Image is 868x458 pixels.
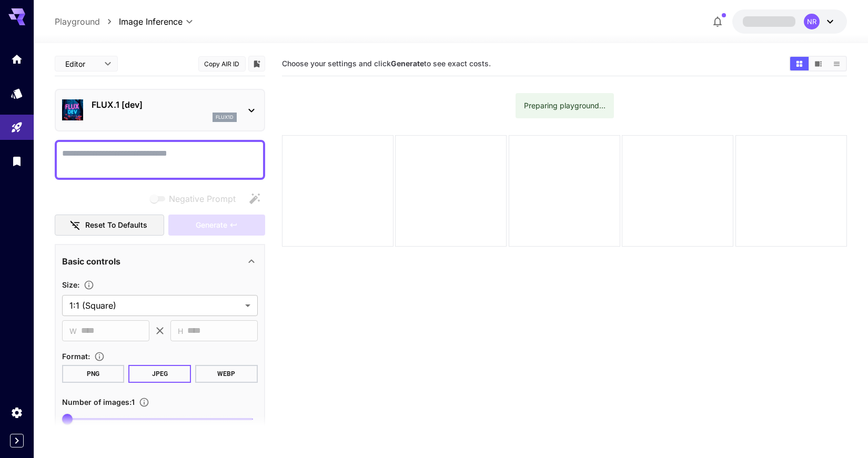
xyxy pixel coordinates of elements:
[11,87,23,100] div: Models
[79,280,98,290] button: Adjust the dimensions of the generated image by specifying its width and height in pixels, or sel...
[65,58,98,69] span: Editor
[62,255,120,268] p: Basic controls
[282,59,491,68] span: Choose your settings and click to see exact costs.
[10,434,24,447] button: Expand sidebar
[789,56,847,72] div: Show media in grid viewShow media in video viewShow media in list view
[62,352,90,361] span: Format :
[92,98,237,111] p: FLUX.1 [dev]
[11,53,23,66] div: Home
[391,59,424,68] b: Generate
[178,325,183,337] span: H
[62,365,125,383] button: PNG
[252,57,261,70] button: Add to library
[69,299,241,312] span: 1:1 (Square)
[195,365,258,383] button: WEBP
[62,94,258,126] div: FLUX.1 [dev]flux1d
[809,57,827,70] button: Show media in video view
[790,57,809,70] button: Show media in grid view
[62,398,135,406] span: Number of images : 1
[524,96,605,115] div: Preparing playground...
[62,249,258,274] div: Basic controls
[11,121,23,134] div: Playground
[69,325,77,337] span: W
[119,15,183,28] span: Image Inference
[827,57,846,70] button: Show media in list view
[732,9,847,34] button: NR
[55,15,100,28] a: Playground
[148,192,244,205] span: Negative prompts are not compatible with the selected model.
[11,155,23,168] div: Library
[216,114,234,121] p: flux1d
[62,280,79,289] span: Size :
[11,406,23,419] div: Settings
[198,56,246,72] button: Copy AIR ID
[55,15,119,28] nav: breadcrumb
[169,192,236,205] span: Negative Prompt
[135,397,154,408] button: Specify how many images to generate in a single request. Each image generation will be charged se...
[804,14,820,29] div: NR
[55,215,164,236] button: Reset to defaults
[128,365,191,383] button: JPEG
[90,351,109,362] button: Choose the file format for the output image.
